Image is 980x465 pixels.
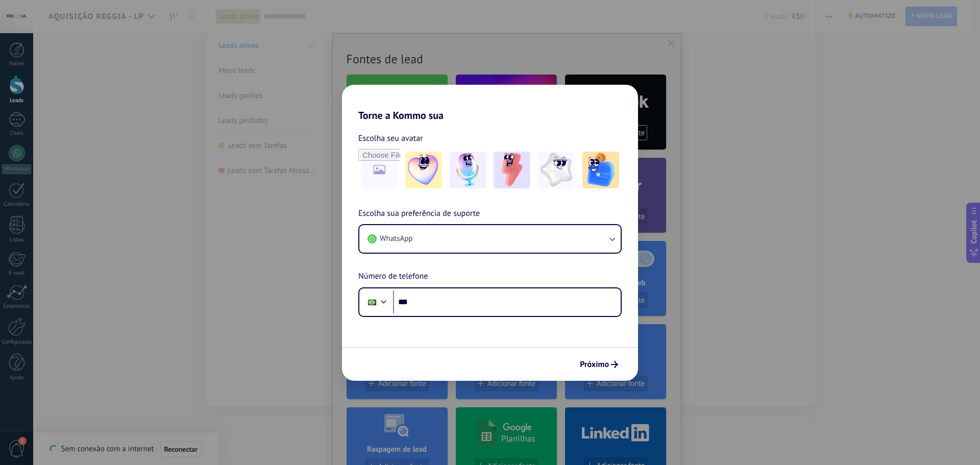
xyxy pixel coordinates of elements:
[358,132,423,145] span: Escolha seu avatar
[342,85,638,121] h2: Torne a Kommo sua
[359,225,621,253] button: WhatsApp
[575,356,623,373] button: Próximo
[582,152,619,188] img: -5.jpeg
[380,234,412,244] span: WhatsApp
[405,152,442,188] img: -1.jpeg
[358,270,428,283] span: Número de telefone
[450,152,486,188] img: -2.jpeg
[580,361,609,368] span: Próximo
[362,291,382,313] div: Brazil: + 55
[538,152,575,188] img: -4.jpeg
[358,207,480,221] span: Escolha sua preferência de suporte
[494,152,530,188] img: -3.jpeg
